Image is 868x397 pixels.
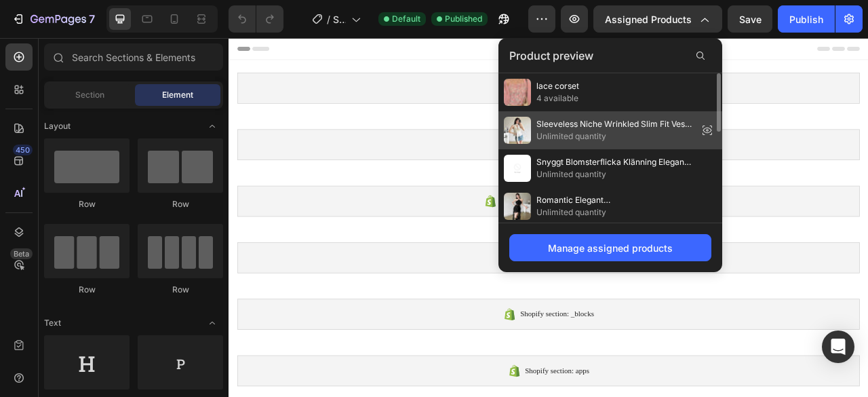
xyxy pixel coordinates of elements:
div: Publish [789,12,823,26]
span: Product preview [509,48,593,64]
div: Open Intercom Messenger [822,330,854,363]
img: preview-img [504,155,531,182]
span: Unlimited quantity [536,130,692,143]
button: 7 [5,5,101,33]
span: Element [162,89,193,101]
span: Section [75,89,104,101]
div: Row [44,198,130,210]
span: Toggle open [201,312,223,334]
span: Shopify section: _blocks [371,56,465,72]
span: lace corset [536,80,579,92]
div: Row [44,284,130,296]
span: Unlimited quantity [536,168,692,181]
div: Row [138,284,223,296]
span: Save [739,14,762,25]
span: Romantic Elegant [DEMOGRAPHIC_DATA] Fit Layered Ruffle Sexy Waist Halter Neck Dress for Women [536,194,692,206]
span: Text [44,317,61,329]
span: Published [445,13,482,25]
div: Beta [10,248,33,259]
span: Shopify Original Product Template [333,12,346,26]
span: Default [392,13,420,25]
span: Shopify section: _blocks [371,343,465,360]
span: Unlimited quantity [536,206,692,219]
button: Assigned Products [593,5,722,33]
button: Manage assigned products [509,234,711,261]
span: Layout [44,120,71,132]
img: preview-img [504,193,531,220]
img: preview-img [504,79,531,106]
button: Save [728,5,772,33]
p: 7 [89,11,95,27]
button: Publish [778,5,835,33]
span: Assigned Products [605,12,692,26]
span: Toggle open [201,115,223,137]
img: preview-img [504,117,531,144]
input: Search Sections & Elements [44,43,223,71]
div: Row [138,198,223,210]
span: / [327,12,330,26]
div: 450 [13,145,33,155]
span: Snyggt Blomsterflicka Klänning Elegant Bröllop Fest Klänning för Små Flickor [536,156,692,168]
span: Product information [379,128,456,144]
span: Sleeveless Niche Wrinkled Slim Fit Vest Top for Women - Stylish Design [536,118,692,130]
span: Shopify section: _blocks [371,271,465,288]
div: Undo/Redo [229,5,283,33]
span: Shopify section: main-product-phone [347,200,488,216]
iframe: Design area [229,38,868,397]
span: 4 available [536,92,579,105]
div: Manage assigned products [548,241,673,255]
